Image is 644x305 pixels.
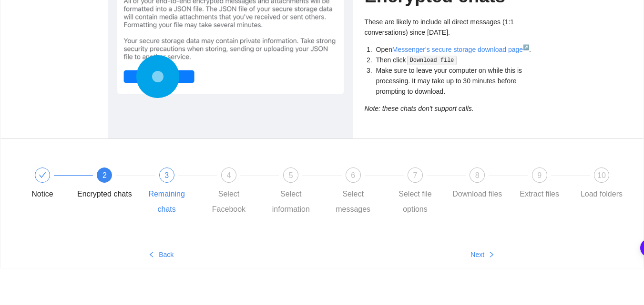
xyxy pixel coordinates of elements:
[326,187,381,217] div: Select messages
[520,187,559,202] div: Extract files
[15,167,77,202] div: Notice
[374,44,537,55] li: Open .
[102,171,107,179] span: 2
[523,44,529,50] sup: ↗
[139,167,201,217] div: 3Remaining chats
[475,171,480,179] span: 8
[512,167,574,202] div: 9Extract files
[77,187,132,202] div: Encrypted chats
[148,251,155,259] span: left
[388,167,450,217] div: 7Select file options
[0,247,322,262] button: leftBack
[413,171,418,179] span: 7
[289,171,293,179] span: 5
[39,171,46,179] span: check
[365,17,537,38] p: These are likely to include all direct messages (1:1 conversations) since [DATE].
[227,171,231,179] span: 4
[159,249,174,260] span: Back
[574,167,629,202] div: 10Load folders
[77,167,139,202] div: 2Encrypted chats
[164,171,169,179] span: 3
[322,247,644,262] button: Nextright
[374,65,537,97] li: Make sure to leave your computer on while this is processing. It may take up to 30 minutes before...
[450,167,511,202] div: 8Download files
[537,171,542,179] span: 9
[326,167,388,217] div: 6Select messages
[365,105,474,112] i: Note: these chats don't support calls.
[201,167,263,217] div: 4Select Facebook
[351,171,355,179] span: 6
[374,55,537,66] li: Then click
[392,46,529,53] a: Messenger's secure storage download page↗
[388,187,443,217] div: Select file options
[31,187,53,202] div: Notice
[452,187,502,202] div: Download files
[139,187,194,217] div: Remaining chats
[597,171,606,179] span: 10
[263,187,318,217] div: Select information
[263,167,325,217] div: 5Select information
[488,251,495,259] span: right
[581,187,623,202] div: Load folders
[470,249,484,260] span: Next
[201,187,256,217] div: Select Facebook
[407,56,457,65] code: Download file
